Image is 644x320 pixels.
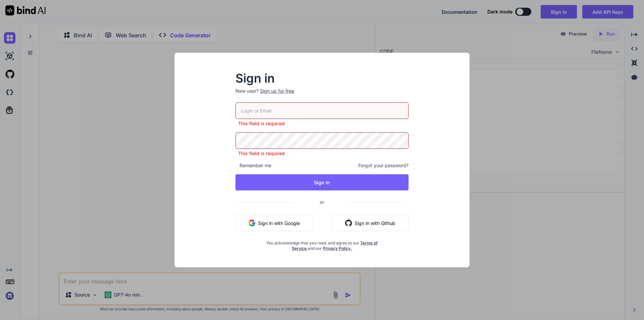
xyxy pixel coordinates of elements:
[260,88,294,94] div: Sign up for free
[292,240,378,251] a: Terms of Service
[235,150,409,157] p: This field is required
[235,88,409,102] p: New user?
[235,102,409,119] input: Login or Email
[345,220,352,226] img: github
[249,220,255,226] img: google
[358,162,409,169] span: Forgot your password?
[293,194,351,210] span: or
[235,162,271,169] span: Remember me
[235,120,409,127] p: This field is required
[264,236,380,251] div: You acknowledge that you read, and agree to our and our
[235,73,409,84] h2: Sign in
[235,215,313,231] button: Sign in with Google
[323,246,352,251] a: Privacy Policy.
[235,174,409,190] button: Sign In
[332,215,409,231] button: Sign in with Github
